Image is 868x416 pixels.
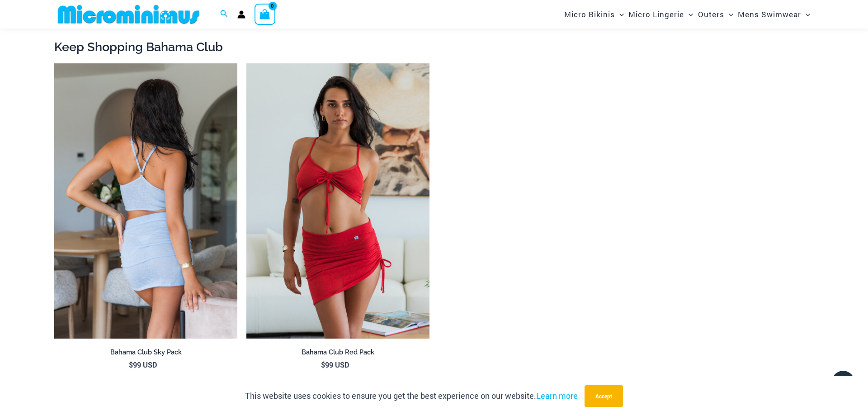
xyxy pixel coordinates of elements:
[237,10,245,19] a: Account icon link
[54,39,814,55] h2: Keep Shopping Bahama Club
[585,385,623,407] button: Accept
[561,1,814,27] nav: Site Navigation
[54,63,237,339] a: Bahama Club Sky 9170 Crop Top 5404 Skirt 01Bahama Club Sky 9170 Crop Top 5404 Skirt 06Bahama Club...
[245,389,578,403] p: This website uses cookies to ensure you get the best experience on our website.
[801,3,810,26] span: Menu Toggle
[54,63,237,339] img: Bahama Club Sky 9170 Crop Top 5404 Skirt 06
[54,4,203,24] img: MM SHOP LOGO FLAT
[255,4,275,24] a: View Shopping Cart, empty
[738,3,801,26] span: Mens Swimwear
[626,3,695,26] a: Micro LingerieMenu ToggleMenu Toggle
[246,63,429,339] img: Bahama Club Red 9170 Crop Top 5404 Skirt 01
[129,360,157,369] bdi: 99 USD
[564,3,615,26] span: Micro Bikinis
[724,3,733,26] span: Menu Toggle
[698,3,724,26] span: Outers
[628,3,684,26] span: Micro Lingerie
[246,348,429,357] h2: Bahama Club Red Pack
[684,3,693,26] span: Menu Toggle
[696,3,736,26] a: OutersMenu ToggleMenu Toggle
[246,63,429,339] a: Bahama Club Red 9170 Crop Top 5404 Skirt 01Bahama Club Red 9170 Crop Top 5404 Skirt 05Bahama Club...
[615,3,624,26] span: Menu Toggle
[54,348,237,357] h2: Bahama Club Sky Pack
[54,348,237,360] a: Bahama Club Sky Pack
[562,3,626,26] a: Micro BikinisMenu ToggleMenu Toggle
[536,390,578,401] a: Learn more
[736,3,812,26] a: Mens SwimwearMenu ToggleMenu Toggle
[321,360,325,369] span: $
[129,360,133,369] span: $
[246,348,429,360] a: Bahama Club Red Pack
[321,360,349,369] bdi: 99 USD
[220,9,228,20] a: Search icon link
